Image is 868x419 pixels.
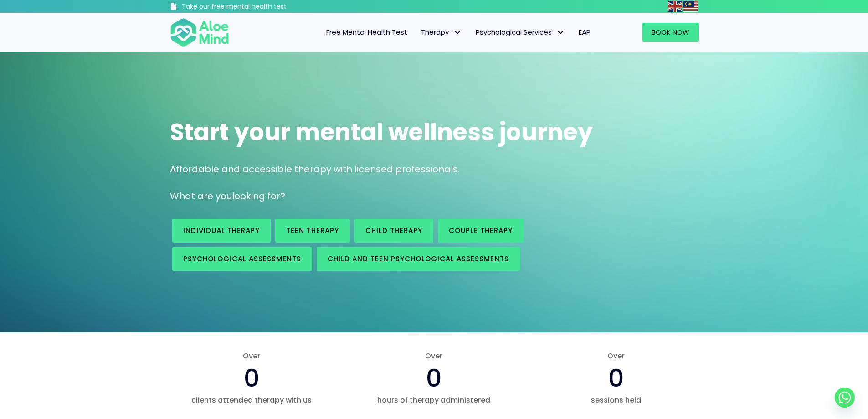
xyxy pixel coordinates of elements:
span: Child and Teen Psychological assessments [328,254,509,264]
span: EAP [579,27,591,37]
a: Psychological assessments [172,247,312,271]
h3: Take our free mental health test [182,2,335,11]
a: Take our free mental health test [170,2,335,13]
span: sessions held [534,395,698,405]
span: hours of therapy administered [352,395,516,405]
span: clients attended therapy with us [170,395,334,405]
a: Whatsapp [835,388,855,408]
span: Therapy: submenu [451,26,464,39]
a: Child Therapy [354,219,433,243]
span: Book Now [652,27,689,37]
a: English [668,1,683,11]
span: Psychological Services [476,27,565,37]
span: 0 [608,361,624,395]
span: What are you [170,190,232,202]
a: Couple therapy [438,219,524,243]
p: Affordable and accessible therapy with licensed professionals. [170,163,699,176]
span: Over [170,351,334,361]
a: EAP [572,23,597,42]
img: Aloe mind Logo [170,17,229,47]
span: 0 [426,361,442,395]
span: Free Mental Health Test [326,27,407,37]
nav: Menu [241,23,597,42]
span: Over [352,351,516,361]
a: Child and Teen Psychological assessments [317,247,520,271]
img: en [668,1,682,12]
img: ms [683,1,698,12]
span: Psychological assessments [183,254,301,264]
a: Individual therapy [172,219,271,243]
span: Therapy [421,27,462,37]
a: Book Now [642,23,699,42]
a: Free Mental Health Test [319,23,414,42]
a: Teen Therapy [275,219,350,243]
span: Teen Therapy [286,226,339,235]
a: Malay [683,1,699,11]
a: Psychological ServicesPsychological Services: submenu [469,23,572,42]
span: looking for? [232,190,285,202]
span: Start your mental wellness journey [170,115,593,149]
span: Over [534,351,698,361]
span: Child Therapy [365,226,422,235]
span: Individual therapy [183,226,260,235]
a: TherapyTherapy: submenu [414,23,469,42]
span: 0 [244,361,260,395]
span: Psychological Services: submenu [554,26,567,39]
span: Couple therapy [449,226,513,235]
